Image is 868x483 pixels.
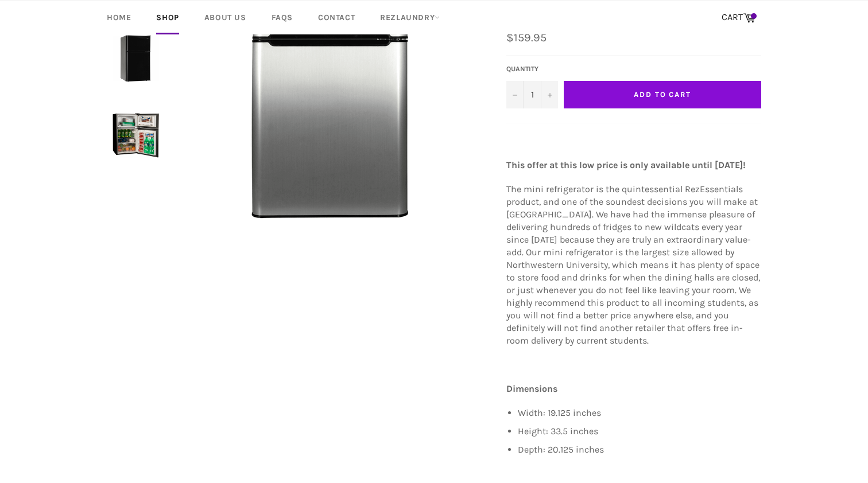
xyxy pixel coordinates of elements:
li: Depth: 20.125 inches [518,443,761,456]
a: Contact [307,1,366,34]
a: Shop [145,1,190,34]
span: The mini refrigerator is the quintessential RezEssentials product, and one of the soundest decisi... [506,184,760,346]
span: $159.95 [506,31,547,44]
li: Height: 33.5 inches [518,425,761,438]
a: CART [716,6,761,30]
span: Add to Cart [634,90,691,99]
a: Home [95,1,142,34]
a: About Us [193,1,258,34]
img: Mini Refrigerator Rental - Early Bird [113,35,159,81]
li: Width: 19.125 inches [518,407,761,419]
strong: Dimensions [506,383,557,394]
label: Quantity [506,64,558,74]
a: RezLaundry [369,1,451,34]
a: FAQs [260,1,304,34]
img: Mini Refrigerator Rental - Early Bird [113,112,159,158]
button: Increase quantity [541,81,558,108]
button: Decrease quantity [506,81,524,108]
button: Add to Cart [564,81,761,108]
strong: This offer at this low price is only available until [DATE]! [506,159,746,170]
